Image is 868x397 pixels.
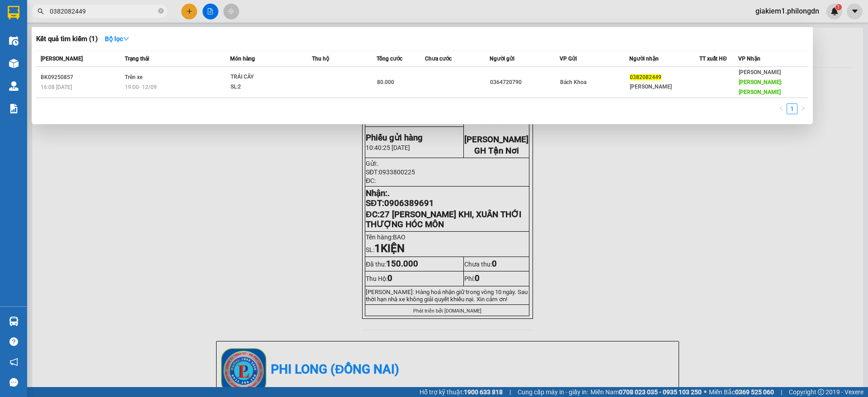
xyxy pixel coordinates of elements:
[9,36,19,46] img: warehouse-icon
[125,84,157,90] span: 19:00 - 12/09
[86,29,189,42] div: 0906389691
[125,56,149,62] span: Trạng thái
[8,39,80,51] div: 0933800225
[776,103,787,114] button: left
[86,9,108,18] span: Nhận:
[9,378,18,387] span: message
[41,56,83,62] span: [PERSON_NAME]
[800,106,806,111] span: right
[377,79,394,85] span: 80.000
[231,72,298,82] div: TRÁI CÂY
[9,337,18,346] span: question-circle
[158,7,164,16] span: close-circle
[9,358,18,366] span: notification
[41,84,72,90] span: 16:08 [DATE]
[560,56,577,62] span: VP Gửi
[560,79,586,85] span: Bách Khoa
[50,6,156,16] input: Tìm tên, số ĐT hoặc mã đơn
[9,104,19,113] img: solution-icon
[629,56,659,62] span: Người nhận
[787,104,797,114] a: 1
[797,103,808,114] li: Next Page
[739,79,782,95] span: [PERSON_NAME]: [PERSON_NAME]
[797,103,808,114] button: right
[630,74,661,80] span: 0382082449
[787,103,797,114] li: 1
[776,103,787,114] li: Previous Page
[8,8,22,17] span: Gửi:
[8,6,19,19] img: logo-vxr
[9,81,19,91] img: warehouse-icon
[8,8,80,28] div: [PERSON_NAME]
[9,317,19,326] img: warehouse-icon
[105,35,129,42] strong: Bộ lọc
[231,82,298,92] div: SL: 2
[377,56,402,62] span: Tổng cước
[125,74,142,80] span: Trên xe
[739,69,781,75] span: [PERSON_NAME]
[738,56,760,62] span: VP Nhận
[490,78,559,87] div: 0364720790
[778,106,784,111] span: left
[38,8,44,14] span: search
[41,73,122,82] div: BK09250857
[86,8,189,19] div: GH Tận Nơi
[123,36,129,42] span: down
[36,34,98,44] h3: Kết quả tìm kiếm ( 1 )
[630,82,699,92] div: [PERSON_NAME]
[230,56,255,62] span: Món hàng
[9,59,19,68] img: warehouse-icon
[98,32,137,46] button: Bộ lọcdown
[699,56,727,62] span: TT xuất HĐ
[8,28,80,39] div: .
[490,56,514,62] span: Người gửi
[158,8,164,14] span: close-circle
[425,56,452,62] span: Chưa cước
[86,47,99,56] span: TC:
[312,56,329,62] span: Thu hộ
[86,19,189,29] div: .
